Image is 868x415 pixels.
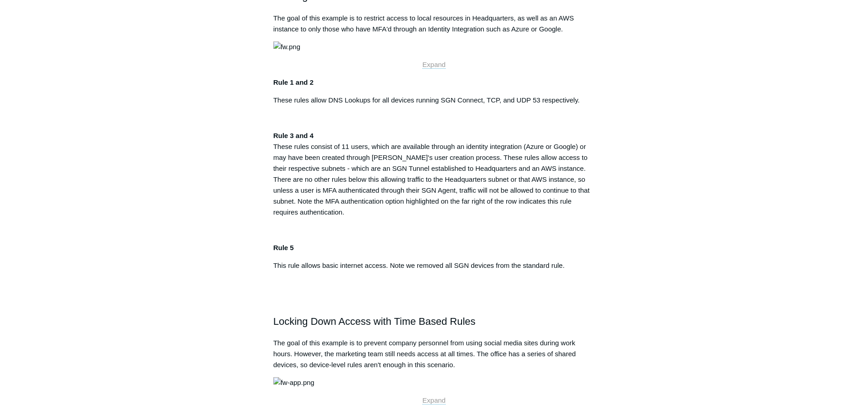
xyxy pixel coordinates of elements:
[273,95,595,106] p: These rules allow DNS Lookups for all devices running SGN Connect, TCP, and UDP 53 respectively.
[273,338,595,370] p: The goal of this example is to prevent company personnel from using social media sites during wor...
[273,130,595,218] p: These rules consist of 11 users, which are available through an identity integration (Azure or Go...
[273,132,313,139] strong: Rule 3 and 4
[273,377,314,388] img: fw-app.png
[273,244,294,251] strong: Rule 5
[422,396,446,405] a: Expand
[273,78,313,86] strong: Rule 1 and 2
[273,41,300,52] img: fw.png
[422,61,446,69] a: Expand
[273,260,595,271] p: This rule allows basic internet access. Note we removed all SGN devices from the standard rule.
[273,313,595,329] h2: Locking Down Access with Time Based Rules
[273,13,595,35] p: The goal of this example is to restrict access to local resources in Headquarters, as well as an ...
